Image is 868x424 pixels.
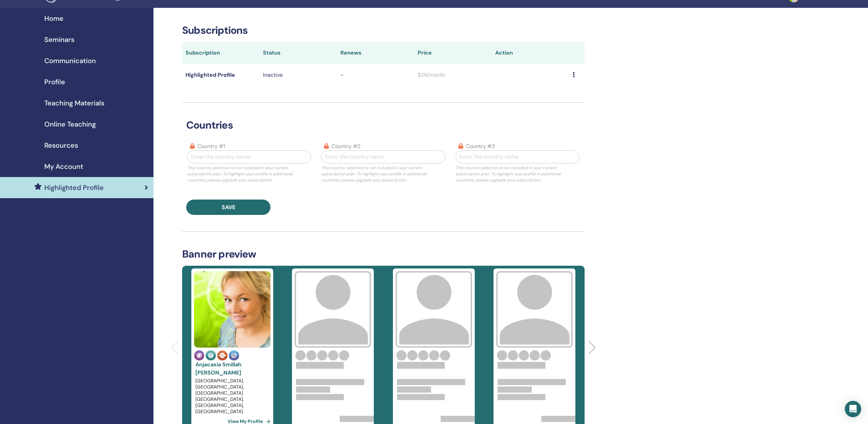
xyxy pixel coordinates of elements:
div: Open Intercom Messenger [845,401,861,417]
a: Anjacasia Smillah [PERSON_NAME] [195,361,241,376]
img: default.jpg [194,271,270,348]
span: Profile [44,77,65,87]
span: Home [44,13,63,24]
label: country #1 [197,142,225,150]
th: Action [492,42,569,64]
h3: Subscriptions [182,24,585,36]
p: This country selection is not included in your current subscription plan. To highlight your profi... [456,165,579,183]
span: Resources [44,140,78,150]
p: This country selection is not included in your current subscription plan. To highlight your profi... [321,165,445,183]
td: Highlighted Profile [182,64,260,86]
p: This country selection is not included in your current subscription plan. To highlight your profi... [187,165,311,183]
span: Communication [44,56,96,66]
h3: Banner preview [182,248,585,260]
th: Subscription [182,42,260,64]
p: [GEOGRAPHIC_DATA], [GEOGRAPHIC_DATA], [GEOGRAPHIC_DATA] [195,396,269,414]
span: Online Teaching [44,119,96,129]
label: country #3 [466,142,495,150]
button: Save [186,200,270,215]
img: user-dummy-placeholder.svg [396,271,472,348]
img: user-dummy-placeholder.svg [496,271,573,348]
img: user-dummy-placeholder.svg [295,271,371,348]
th: Status [260,42,337,64]
span: Teaching Materials [44,98,104,108]
h3: countries [182,119,585,131]
th: Price [414,42,492,64]
span: Save [222,204,235,211]
span: My Account [44,161,83,172]
label: country #2 [332,142,361,150]
span: Seminars [44,34,74,45]
span: $28/month [418,71,445,78]
span: - [340,71,343,78]
p: Inactive [263,71,334,79]
p: [GEOGRAPHIC_DATA], [GEOGRAPHIC_DATA], [GEOGRAPHIC_DATA] [195,378,269,396]
span: Highlighted Profile [44,182,104,193]
th: Renews [337,42,414,64]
